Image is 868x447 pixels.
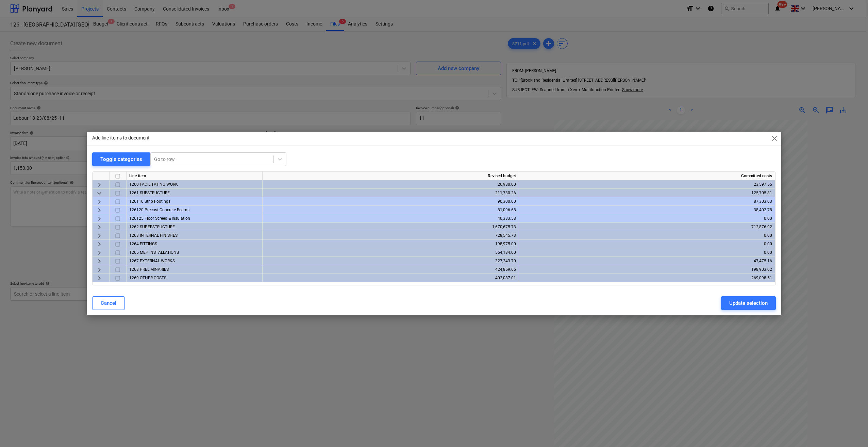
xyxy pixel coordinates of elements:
span: keyboard_arrow_right [95,232,103,240]
span: 126125 Floor Screed & Insulation [129,216,190,221]
div: 269,098.51 [522,274,772,282]
iframe: Chat Widget [834,414,868,447]
div: 327,243.70 [265,257,516,265]
div: 0.00 [522,214,772,223]
div: 125,705.81 [522,189,772,197]
div: 38,402.78 [522,206,772,214]
div: 554,134.00 [265,248,516,257]
span: keyboard_arrow_down [95,189,103,197]
span: keyboard_arrow_right [95,249,103,257]
span: 1268 PRELIMINARIES [129,267,169,272]
div: 728,545.73 [265,231,516,240]
span: keyboard_arrow_right [95,274,103,282]
div: 198,975.00 [265,240,516,248]
span: 1265 MEP INSTALLATIONS [129,250,179,255]
span: 1264 FITTINGS [129,242,157,246]
button: Toggle categories [92,152,150,166]
div: 90,300.00 [265,197,516,206]
span: 126120 Precast Concrete Beams [129,208,189,212]
span: keyboard_arrow_right [95,206,103,214]
span: keyboard_arrow_right [95,266,103,274]
div: 0.00 [522,240,772,248]
span: 126110 Strip Footings [129,199,170,204]
span: 1269 OTHER COSTS [129,276,166,280]
div: 211,730.26 [265,189,516,197]
div: 87,303.03 [522,197,772,206]
div: 712,876.92 [522,223,772,231]
span: 1260 FACILITATING WORK [129,182,178,187]
span: 1262 SUPERSTRUCTURE [129,225,175,229]
div: Update selection [729,299,768,308]
span: keyboard_arrow_right [95,198,103,206]
div: Line-item [127,172,263,180]
span: keyboard_arrow_right [95,240,103,248]
div: 0.00 [522,248,772,257]
span: 1263 INTERNAL FINISHES [129,233,178,238]
div: 26,980.00 [265,180,516,189]
button: Cancel [92,296,125,310]
button: Update selection [721,296,776,310]
div: 1,670,675.73 [265,223,516,231]
span: 1267 EXTERNAL WORKS [129,259,175,263]
div: 424,859.66 [265,265,516,274]
div: Revised budget [263,172,519,180]
span: keyboard_arrow_right [95,257,103,265]
div: 402,087.01 [265,274,516,282]
span: keyboard_arrow_right [95,223,103,231]
p: Add line-items to document [92,134,150,142]
div: 23,597.55 [522,180,772,189]
div: 47,475.16 [522,257,772,265]
div: Committed costs [519,172,775,180]
span: keyboard_arrow_right [95,181,103,189]
div: 81,096.68 [265,206,516,214]
span: keyboard_arrow_right [95,215,103,223]
span: close [770,134,779,143]
div: Cancel [101,299,116,308]
div: 0.00 [522,231,772,240]
div: 198,903.02 [522,265,772,274]
div: 40,333.58 [265,214,516,223]
div: Toggle categories [100,155,142,164]
span: 1261 SUBSTRUCTURE [129,191,170,195]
